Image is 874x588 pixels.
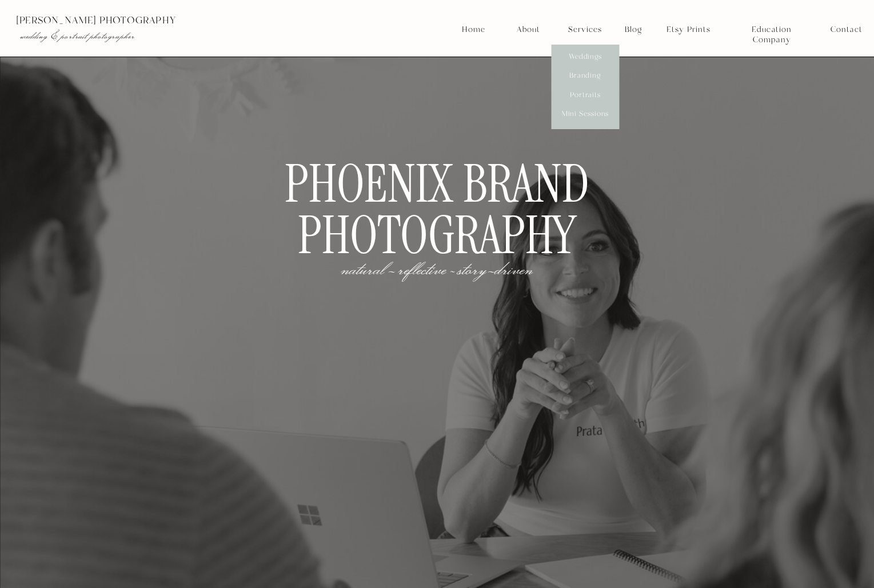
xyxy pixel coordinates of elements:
[564,52,606,62] a: Weddings
[560,109,610,119] a: Mini Sessions
[20,30,235,42] p: wedding & portrait photographer
[831,25,862,35] a: Contact
[662,25,715,35] a: Etsy Prints
[564,90,606,101] a: Portraits
[16,15,264,26] p: [PERSON_NAME] photography
[732,25,811,35] a: Education Company
[324,259,550,277] h2: natural - reflective ~ story-driven
[461,25,486,35] a: Home
[564,25,606,35] a: Services
[564,71,606,81] a: Branding
[513,25,542,35] a: About
[621,25,646,35] a: Blog
[226,159,648,267] h1: Phoenix Brand Photography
